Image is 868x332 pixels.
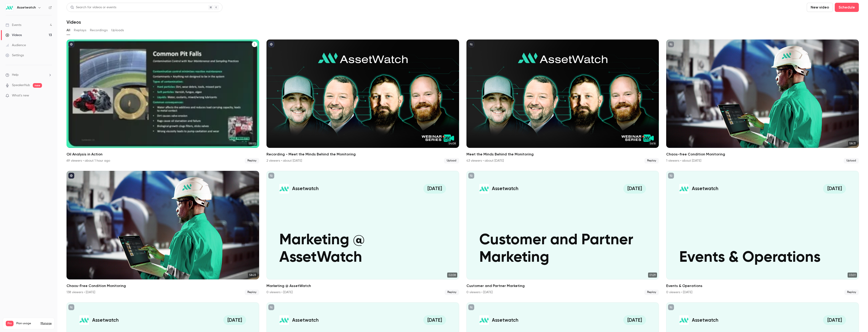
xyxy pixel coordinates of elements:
[692,185,718,192] p: Assetwatch
[848,141,857,146] span: 58:31
[668,304,674,310] button: unpublished
[67,290,95,295] div: 138 viewers • [DATE]
[447,273,457,278] span: 02:08
[92,317,119,324] p: Assetwatch
[666,283,859,289] h2: Events & Operations
[6,53,24,58] div: Settings
[67,158,110,163] div: 69 viewers • about 1 hour ago
[266,171,459,295] li: Marketing @ AssetWatch
[445,290,459,295] span: Replay
[666,171,859,295] a: Events & OperationsAssetwatch[DATE]Events & Operations03:01Events & Operations0 viewers • [DATE]R...
[248,273,257,278] span: 58:23
[492,317,518,324] p: Assetwatch
[666,171,859,295] li: Events & Operations
[279,232,446,267] p: Marketing @ AssetWatch
[444,158,459,163] span: Upload
[423,315,446,325] span: [DATE]
[245,158,259,163] span: Replay
[90,27,108,34] button: Recordings
[466,171,659,295] a: Customer and Partner MarketingAssetwatch[DATE]Customer and Partner Marketing01:29Customer and Par...
[223,315,246,325] span: [DATE]
[692,317,718,324] p: Assetwatch
[266,290,293,295] div: 0 viewers • [DATE]
[67,152,259,157] h2: Oil Analysis in Action
[644,290,659,295] span: Replay
[268,41,274,47] button: published
[648,273,657,278] span: 01:29
[6,321,14,326] span: Pro
[67,19,81,25] h1: Videos
[292,185,319,192] p: Assetwatch
[67,39,259,163] a: 58:50Oil Analysis in Action69 viewers • about 1 hour agoReplay
[468,41,474,47] button: unpublished
[6,43,26,48] div: Audience
[666,39,859,163] a: 58:31Chaos-free Condition Monitoring1 viewers • about [DATE]Upload
[68,41,74,47] button: published
[844,158,859,163] span: Upload
[807,3,833,12] button: New video
[67,27,70,34] button: All
[67,39,259,163] li: Oil Analysis in Action
[67,171,259,295] a: 58:23Chaos-Free Condition Monitoring138 viewers • [DATE]Replay
[668,173,674,179] button: unpublished
[492,185,518,192] p: Assetwatch
[247,141,257,146] span: 58:50
[468,304,474,310] button: unpublished
[466,158,504,163] div: 43 viewers • about [DATE]
[16,322,38,325] span: Plan usage
[644,158,659,163] span: Replay
[466,171,659,295] li: Customer and Partner Marketing
[623,315,646,325] span: [DATE]
[479,184,489,194] img: Customer and Partner Marketing
[468,173,474,179] button: unpublished
[79,315,89,325] img: Creative Services
[835,3,859,12] button: Schedule
[279,184,289,194] img: Marketing @ AssetWatch
[679,249,846,267] p: Events & Operations
[623,184,646,194] span: [DATE]
[466,283,659,289] h2: Customer and Partner Marketing
[6,23,21,27] div: Events
[245,290,259,295] span: Replay
[844,290,859,295] span: Replay
[466,39,659,163] li: Meet the Minds Behind the Monitoring
[17,5,36,10] h6: Assetwatch
[823,315,846,325] span: [DATE]
[666,152,859,157] h2: Chaos-free Condition Monitoring
[74,27,86,34] button: Replays
[41,322,52,325] a: Manage
[823,184,846,194] span: [DATE]
[479,232,646,267] p: Customer and Partner Marketing
[648,141,657,146] span: 56:16
[12,73,19,77] span: Help
[12,93,29,98] span: What's new
[466,39,659,163] a: 56:16Meet the Minds Behind the Monitoring43 viewers • about [DATE]Replay
[848,273,857,278] span: 03:01
[111,27,124,34] button: Uploads
[70,5,116,10] div: Search for videos or events
[466,152,659,157] h2: Meet the Minds Behind the Monitoring
[46,94,52,98] iframe: Noticeable Trigger
[6,4,13,11] img: Assetwatch
[668,41,674,47] button: unpublished
[266,39,459,163] li: Recording - Meet the Minds Behind the Monitoring
[266,171,459,295] a: Marketing @ AssetWatchAssetwatch[DATE]Marketing @ AssetWatch02:08Marketing @ AssetWatch0 viewers ...
[447,141,457,146] span: 54:08
[67,3,859,329] section: Videos
[666,290,692,295] div: 0 viewers • [DATE]
[68,173,74,179] button: published
[479,315,489,325] img: AssetWatch & Kroger
[67,283,259,289] h2: Chaos-Free Condition Monitoring
[666,39,859,163] li: Chaos-free Condition Monitoring
[268,304,274,310] button: unpublished
[268,173,274,179] button: unpublished
[679,184,689,194] img: Events & Operations
[6,73,52,77] li: help-dropdown-opener
[679,315,689,325] img: AssetWatch & MDF Co-op
[266,152,459,157] h2: Recording - Meet the Minds Behind the Monitoring
[266,39,459,163] a: 54:08Recording - Meet the Minds Behind the Monitoring2 viewers • about [DATE]Upload
[33,83,42,88] span: new
[12,83,30,88] a: SpeakerHub
[666,158,701,163] div: 1 viewers • about [DATE]
[423,184,446,194] span: [DATE]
